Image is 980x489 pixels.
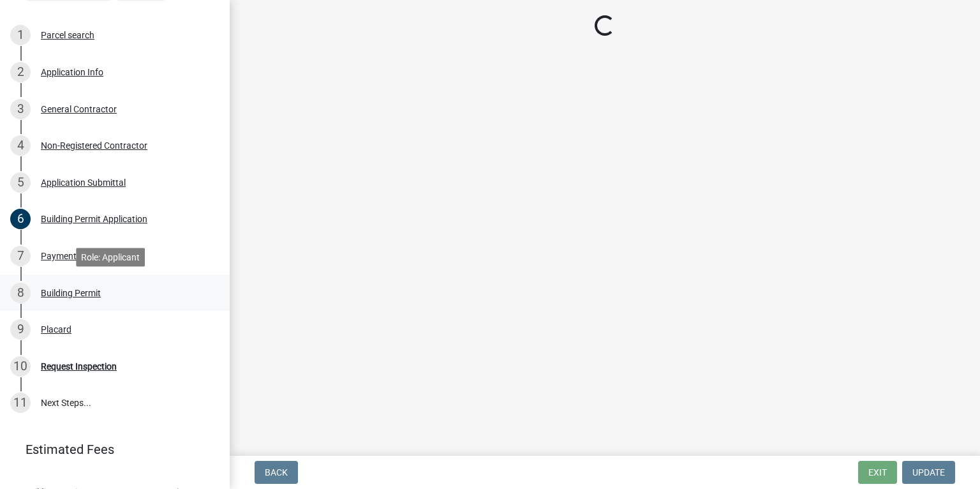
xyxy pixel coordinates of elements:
div: 5 [10,172,31,193]
div: Placard [41,325,71,334]
div: Building Permit [41,289,101,297]
div: Role: Applicant [76,248,145,266]
div: 1 [10,25,31,45]
div: 6 [10,209,31,229]
div: General Contractor [41,105,117,114]
div: 11 [10,393,31,413]
span: Back [265,467,288,478]
div: 9 [10,319,31,340]
div: 4 [10,135,31,156]
div: Building Permit Application [41,214,147,223]
div: Parcel search [41,31,94,40]
div: Application Info [41,68,103,77]
div: 7 [10,246,31,266]
div: Payment [41,252,77,260]
div: Application Submittal [41,178,126,187]
div: 2 [10,62,31,82]
button: Update [902,461,955,484]
div: 10 [10,356,31,377]
div: Non-Registered Contractor [41,141,147,150]
span: Update [912,467,945,478]
div: 8 [10,283,31,303]
div: 3 [10,99,31,119]
a: Estimated Fees [10,437,209,462]
div: Request Inspection [41,362,117,371]
button: Back [255,461,298,484]
button: Exit [858,461,897,484]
